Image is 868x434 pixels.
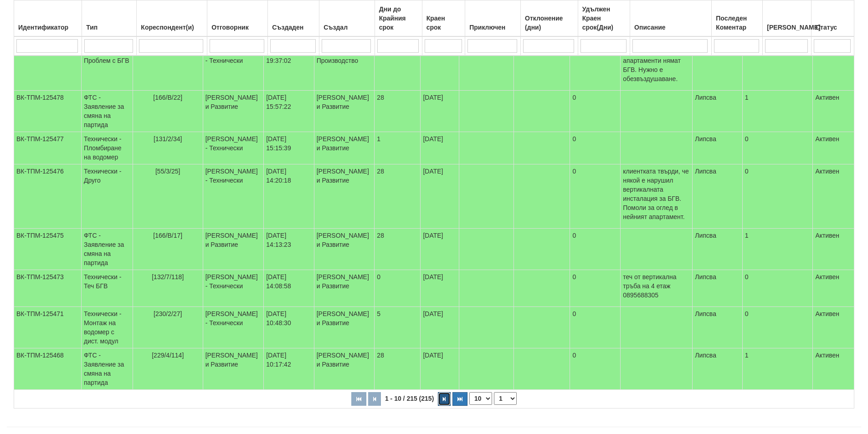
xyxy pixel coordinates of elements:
p: Средните апартаменти нямат БГВ. Нужно е обезвъздушаване. [623,47,690,83]
div: Отклонение (дни) [523,12,575,34]
button: Последна страница [452,392,467,406]
td: Активен [813,229,854,270]
td: [DATE] [421,132,459,164]
th: Удължен Краен срок(Дни): No sort applied, activate to apply an ascending sort [578,0,630,37]
span: 0 [377,273,380,281]
td: [PERSON_NAME] - Технически [203,132,264,164]
td: [DATE] [421,45,459,91]
span: [166/В/22] [153,94,182,101]
td: 0 [570,307,621,348]
td: [DATE] 14:13:23 [264,229,314,270]
td: [DATE] 19:37:02 [264,45,314,91]
th: Създаден: No sort applied, activate to apply an ascending sort [268,0,319,37]
td: [DATE] [421,164,459,229]
td: 0 [742,270,813,307]
th: Отговорник: No sort applied, activate to apply an ascending sort [207,0,268,37]
div: Последен Коментар [714,12,760,34]
td: Технически - Монтаж на водомер с дист. модул [81,307,133,348]
p: клиентката твърди, че някой е нарушил вертикалната инсталация за БГВ. Помоли за оглед в нейният а... [623,167,690,221]
p: теч от вертикална тръба на 4 етаж 0895688305 [623,272,690,300]
td: ФТС - Заявление за смяна на партида [81,91,133,132]
span: Липсва [695,273,716,281]
td: [PERSON_NAME] и Развитие [314,132,375,164]
td: Активен [813,270,854,307]
span: Липсва [695,135,716,143]
td: [PERSON_NAME] и Развитие [203,91,264,132]
td: ВК-ТПМ-125478 [14,91,82,132]
th: Описание: No sort applied, activate to apply an ascending sort [630,0,712,37]
span: [229/4/114] [152,352,184,359]
td: 1 [742,91,813,132]
td: [DATE] 10:17:42 [264,348,314,390]
span: Липсва [695,352,716,359]
td: 1 [742,348,813,390]
td: Активен [813,307,854,348]
td: 0 [570,229,621,270]
th: Приключен: No sort applied, activate to apply an ascending sort [465,0,521,37]
div: [PERSON_NAME] [765,21,809,34]
div: Отговорник [210,21,265,34]
span: Липсва [695,168,716,175]
td: 0 [742,307,813,348]
td: Активен [813,348,854,390]
span: Липсва [695,310,716,317]
td: [DATE] 14:20:18 [264,164,314,229]
td: ВК-ТПМ-125473 [14,270,82,307]
td: ВК-ТПМ-125477 [14,132,82,164]
td: Технически - Проблем с БГВ [81,45,133,91]
span: [230/2/27] [154,310,182,317]
th: Отклонение (дни): No sort applied, activate to apply an ascending sort [521,0,578,37]
span: [132/7/118] [152,273,184,281]
span: 28 [377,232,384,239]
td: [DATE] [421,270,459,307]
th: Краен срок: No sort applied, activate to apply an ascending sort [422,0,465,37]
span: Липсва [695,94,716,101]
span: 1 - 10 / 215 (215) [383,395,436,402]
th: Тип: No sort applied, activate to apply an ascending sort [82,0,137,37]
button: Предишна страница [368,392,381,406]
td: [DATE] [421,91,459,132]
span: 28 [377,168,384,175]
span: 5 [377,310,380,317]
td: [PERSON_NAME] - Технически [203,307,264,348]
td: Технически - Теч БГВ [81,270,133,307]
button: Следваща страница [438,392,451,406]
span: [166/В/17] [153,232,182,239]
td: ВК-ТПМ-125476 [14,164,82,229]
td: [PERSON_NAME] и Развитие [314,91,375,132]
span: [131/2/34] [154,135,182,143]
td: Активен [813,91,854,132]
div: Тип [84,21,134,34]
td: [PERSON_NAME] - Технически [203,270,264,307]
td: Активен [813,164,854,229]
td: ВК-ТПМ-125471 [14,307,82,348]
span: 28 [377,94,384,101]
th: Кореспондент(и): No sort applied, activate to apply an ascending sort [137,0,207,37]
td: ФТС - Заявление за смяна на партида [81,348,133,390]
td: 0 [742,164,813,229]
th: Дни до Крайния срок: No sort applied, activate to apply an ascending sort [375,0,422,37]
select: Страница номер [494,392,517,405]
td: 0 [742,45,813,91]
select: Брой редове на страница [469,392,492,405]
td: [PERSON_NAME] - Технически [203,164,264,229]
td: Активен [813,132,854,164]
td: ВК-ТПМ-125475 [14,229,82,270]
span: Липсва [695,232,716,239]
td: 0 [570,164,621,229]
td: [DATE] [421,348,459,390]
td: [PERSON_NAME] и Развитие [314,348,375,390]
span: 28 [377,352,384,359]
td: Технически - Пломбиране на водомер [81,132,133,164]
td: [DATE] 15:57:22 [264,91,314,132]
td: Production - Производство [314,45,375,91]
td: [DATE] 15:15:39 [264,132,314,164]
div: Идентификатор [16,21,79,34]
th: Последен Коментар: No sort applied, activate to apply an ascending sort [712,0,763,37]
td: 1 [742,229,813,270]
td: [PERSON_NAME] и Развитие [203,348,264,390]
td: [DATE] 10:48:30 [264,307,314,348]
td: [PERSON_NAME] и Развитие [314,229,375,270]
div: Дни до Крайния срок [377,3,420,34]
span: 1 [377,135,380,143]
